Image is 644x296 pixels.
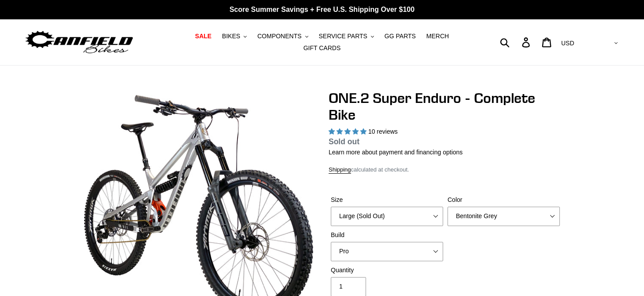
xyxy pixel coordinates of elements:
span: MERCH [426,33,449,40]
h1: ONE.2 Super Enduro - Complete Bike [329,90,562,124]
a: Learn more about payment and financing options [329,149,463,156]
button: BIKES [218,30,251,42]
img: Canfield Bikes [24,29,134,56]
a: GIFT CARDS [299,42,345,54]
span: 5.00 stars [329,128,368,135]
label: Quantity [331,266,443,275]
span: BIKES [222,33,240,40]
span: GG PARTS [385,33,416,40]
a: Shipping [329,166,351,174]
label: Size [331,195,443,205]
span: SALE [195,33,211,40]
span: Sold out [329,137,359,146]
button: COMPONENTS [253,30,312,42]
label: Build [331,230,443,240]
a: MERCH [422,30,453,42]
input: Search [505,33,527,52]
span: GIFT CARDS [303,44,341,52]
label: Color [448,195,560,205]
span: 10 reviews [368,128,398,135]
span: SERVICE PARTS [318,33,367,40]
a: GG PARTS [380,30,420,42]
span: COMPONENTS [257,33,301,40]
a: SALE [191,30,216,42]
button: SERVICE PARTS [314,30,378,42]
div: calculated at checkout. [329,165,562,174]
